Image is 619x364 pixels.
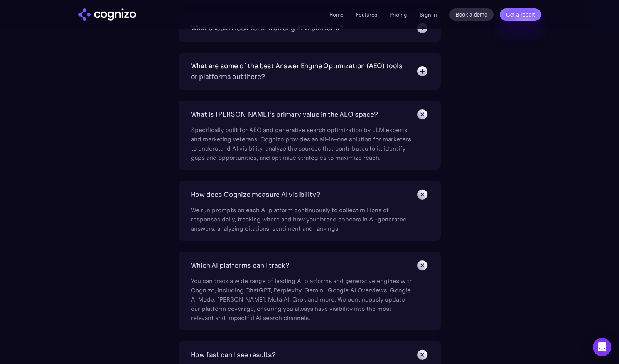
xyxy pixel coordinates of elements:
a: Get a report [500,8,541,21]
a: Home [329,11,344,18]
div: How does Cognizo measure AI visibility? [191,189,320,200]
a: Pricing [390,11,407,18]
a: Features [356,11,377,18]
div: Which AI platforms can I track? [191,260,289,271]
img: cognizo logo [78,8,136,21]
div: What is [PERSON_NAME]’s primary value in the AEO space? [191,109,378,120]
div: What are some of the best Answer Engine Optimization (AEO) tools or platforms out there? [191,60,408,82]
a: Sign in [420,10,437,19]
a: Book a demo [449,8,494,21]
div: How fast can I see results? [191,349,276,360]
div: Specifically built for AEO and generative search optimization by LLM experts and marketing vetera... [191,121,415,162]
div: You can track a wide range of leading AI platforms and generative engines with Cognizo, including... [191,272,415,322]
div: Open Intercom Messenger [593,338,611,356]
div: We run prompts on each AI platform continuously to collect millions of responses daily, tracking ... [191,201,415,233]
a: home [78,8,136,21]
